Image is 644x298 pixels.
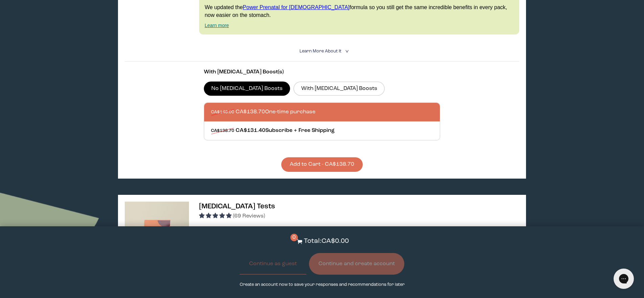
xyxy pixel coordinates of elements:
span: 4.96 stars [199,213,233,219]
button: Add to Cart - CA$138.70 [281,157,363,172]
a: Power Prenatal for [DEMOGRAPHIC_DATA] [243,4,350,10]
p: Total: CA$0.00 [304,236,349,246]
span: Learn More About it [300,49,341,53]
p: With [MEDICAL_DATA] Boost(s) [204,68,440,76]
i: < [343,49,350,53]
label: No [MEDICAL_DATA] Boosts [204,82,290,96]
button: Continue and create account [309,253,404,275]
img: thumbnail image [125,202,189,266]
span: 0 [290,234,298,241]
button: Continue as guest [240,253,306,275]
iframe: Gorgias live chat messenger [610,266,637,291]
a: Learn more [205,23,229,28]
label: With [MEDICAL_DATA] Boosts [293,82,385,96]
span: (69 Reviews) [233,213,265,219]
p: Create an account now to save your responses and recommendations for later [240,281,405,288]
p: We updated the formula so you still get the same incredible benefits in every pack, now easier on... [205,4,514,19]
span: [MEDICAL_DATA] Tests [199,203,275,210]
summary: Learn More About it < [300,48,345,54]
